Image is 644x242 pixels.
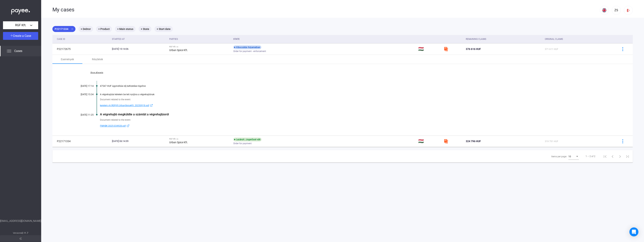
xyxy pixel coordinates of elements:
button: Next page [616,153,624,160]
mat-chip: + Product [96,26,112,32]
button: First page [601,153,609,160]
span: 371 611 HUF [545,48,558,50]
button: Last page [624,153,631,160]
button: more-blue [619,137,627,145]
div: ZS [613,8,619,13]
td: 🇭🇺 [417,43,442,55]
a: kerelem.vh.RGFKft.UrbanSpiceKft..20250918.pdfexternal-link-blue [100,103,614,108]
mat-icon: close [71,27,74,31]
div: Original Claims [545,37,614,41]
button: logout-red [624,6,633,15]
div: 1 – 2 of 2 [586,154,595,159]
div: A végrehajtási kérelem be lett nyújtva a végrehajtónak [100,93,614,96]
div: Események [61,57,74,62]
div: Kibocsátás folyamatban [233,45,261,49]
a: Show all events [71,71,122,74]
div: Document related to the event: [100,118,614,122]
div: Remaining Claims [466,37,542,41]
img: szamlazzhu-mini [444,139,448,143]
div: [DATE] 15:34 [71,93,94,96]
mat-chip: P22171334 [52,26,75,32]
img: more-blue [621,139,625,143]
div: Részletek [92,57,103,62]
button: Create a Case [3,32,38,40]
span: Order for payment [233,141,252,146]
div: [DATE] 11:25 [71,114,94,116]
div: Document related to the event: [100,98,614,101]
span: Create a Case [13,34,31,38]
strong: Urban Spice Kft. [169,49,188,52]
img: EN [602,8,607,13]
div: RGF Kft. vs [169,46,230,48]
div: Lezárult | Jogerőssé vált [233,138,262,141]
td: P22171334 [52,136,110,147]
mat-chip: + Main status [115,26,136,32]
img: external-link-blue [149,104,154,107]
div: Case ID [57,37,109,41]
div: Started at [112,37,166,41]
div: [DATE] 06:14:39 [112,139,166,143]
div: A végrehajtó megküldte a számlát a végrehajtásról [100,113,614,116]
button: ZS [612,6,621,15]
img: szamlazzhu-mini [444,47,448,51]
div: RGF Kft. vs [169,138,230,140]
img: list.svg [7,49,11,53]
span: 324 796 HUF [466,140,481,143]
div: Original Claims [545,37,563,41]
mat-chip: + Debtor [78,26,93,32]
span: FMHBK-2025-034928.pdf [100,124,126,128]
span: kerelem.vh.RGFKft.UrbanSpiceKft..20250918.pdf [100,103,149,108]
div: My cases [52,7,600,13]
img: plus-white.svg [10,34,13,37]
img: white-payee-white-dot.svg [11,7,30,15]
div: Items per page: [551,154,567,159]
div: Remaining Claims [466,37,486,41]
div: Parties [169,37,230,41]
div: [DATE] 17:14 [71,85,94,87]
div: [DATE] 15:14:06 [112,47,166,51]
td: P22172675 [52,43,110,55]
span: Order for payment - enforcement [233,49,266,53]
mat-chip: + State [139,26,151,32]
span: 319 791 HUF [545,140,558,143]
div: 47547 HUF ügyindítási díj befizetése rögzítve [100,85,614,87]
span: 10 [568,155,571,158]
th: State [232,35,417,43]
img: logout-red [626,8,630,12]
div: Open Intercom Messenger [629,227,638,236]
div: Case ID [57,37,65,41]
strong: Urban Spice Kft. [169,141,188,144]
span: RGF Kft. [15,23,26,27]
mat-chip: + Start date [154,26,173,32]
td: 🇭🇺 [417,136,442,147]
button: RGF Kft. [3,21,38,29]
button: EN [600,6,609,15]
span: Cases [14,49,22,53]
img: external-link-blue [126,124,130,127]
strong: v2.11.7 [21,232,28,234]
button: more-blue [619,45,627,53]
mat-select: Items per page: [568,154,579,159]
a: FMHBK-2025-034928.pdfexternal-link-blue [100,124,614,128]
div: Started at [112,37,125,41]
button: Previous page [609,153,616,160]
span: 376 616 HUF [466,48,481,50]
div: Parties [169,37,178,41]
img: arrow-double-left-grey.svg [19,238,22,240]
img: more-blue [621,47,625,51]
